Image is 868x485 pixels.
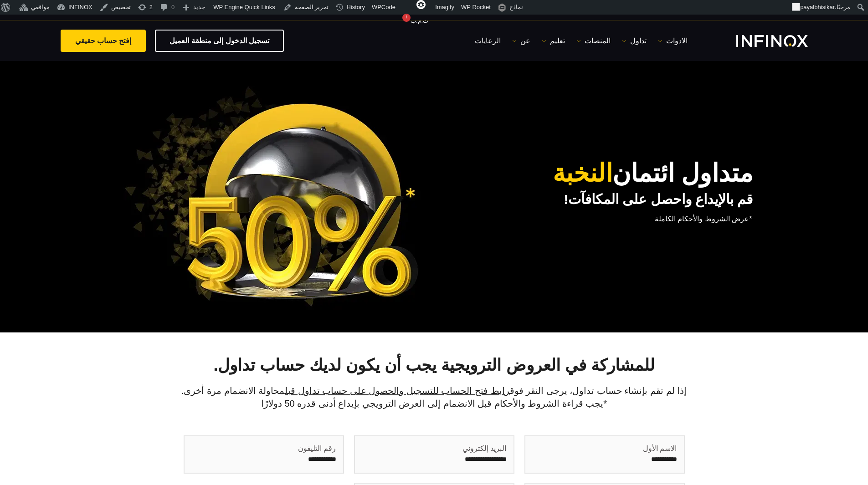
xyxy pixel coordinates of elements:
span: رقم التليفون [298,443,336,454]
a: تداول [622,36,647,46]
a: الادوات [658,36,688,46]
strong: للمشاركة في العروض الترويجية يجب أن يكون لديك حساب تداول. [213,356,654,374]
span: payalbhisikar [800,4,835,10]
span: البريد إلكتروني [462,443,506,454]
span: الاسم الأول [643,443,677,454]
h2: قم بالإيداع واحصل على المكافآت! [429,191,753,208]
strong: متداول ائتمان [553,159,753,187]
a: رابط فتح الحساب للتسجيل والحصول على حساب تداول قبل [285,386,509,396]
p: إذا لم تقم بإنشاء حساب تداول، يرجى النقر فوق محاولة الانضمام مرة أخرى. *يجب قراءة الشروط والأحكام... [115,384,753,410]
a: إفتح حساب حقيقي [61,30,146,52]
a: المنصات [576,36,611,46]
a: عن [512,36,530,46]
span: ت.م.ب [411,17,428,24]
a: الرعايات [475,36,501,46]
div: ! [402,14,411,22]
a: INFINOX Logo [715,35,808,47]
a: تسجيل الدخول إلى منطقة العميل [155,30,284,52]
span: النخبة [553,160,612,187]
a: *عرض الشروط والأحكام الكاملة [654,208,753,230]
a: تعليم [542,36,565,46]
